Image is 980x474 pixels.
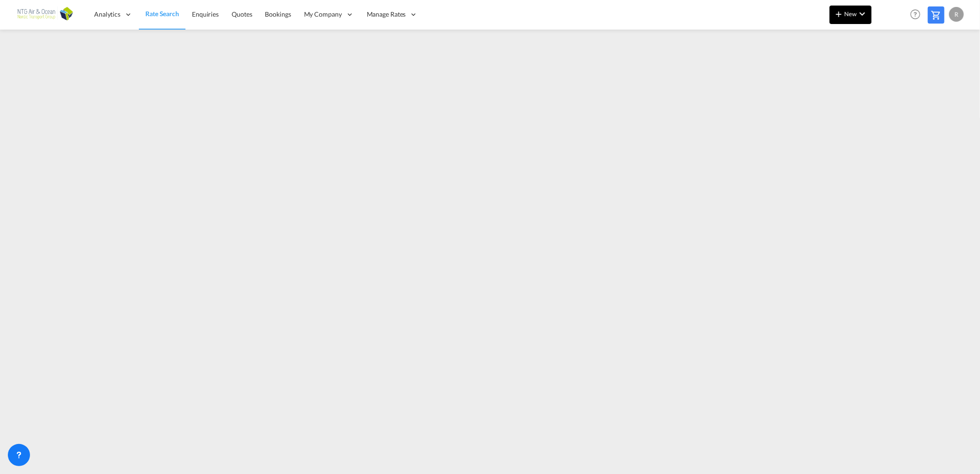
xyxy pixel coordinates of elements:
img: 3755d540b01311ec8f4e635e801fad27.png [14,4,76,25]
div: R [949,7,964,22]
span: Manage Rates [367,10,406,19]
span: Help [908,6,923,22]
button: icon-plus 400-fgNewicon-chevron-down [830,6,872,24]
div: Help [908,6,928,23]
md-icon: icon-chevron-down [857,8,868,19]
span: Bookings [265,10,291,18]
span: Analytics [94,10,120,19]
span: Quotes [232,10,252,18]
md-icon: icon-plus 400-fg [833,8,844,19]
span: My Company [304,10,342,19]
span: New [833,10,868,18]
span: Enquiries [192,10,219,18]
span: Rate Search [145,10,179,18]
